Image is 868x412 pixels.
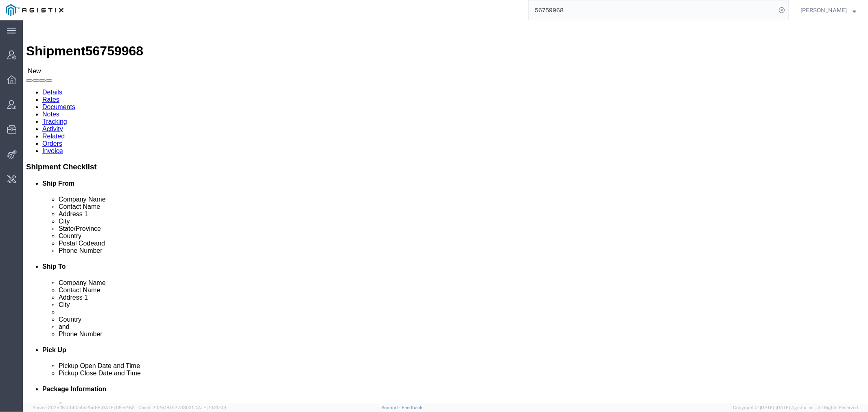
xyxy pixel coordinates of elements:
[101,405,135,410] span: [DATE] 09:52:52
[33,405,135,410] span: Server: 2025.18.0-bb0e0c2bd68
[733,404,858,411] span: Copyright © [DATE]-[DATE] Agistix Inc., All Rights Reserved
[6,4,63,16] img: logo
[529,0,776,20] input: Search for shipment number, reference number
[193,405,226,410] span: [DATE] 10:20:09
[800,6,847,15] span: Carrie Virgilio
[381,405,402,410] a: Support
[138,405,226,410] span: Client: 2025.18.0-27d3021
[402,405,422,410] a: Feedback
[800,5,857,15] button: [PERSON_NAME]
[23,20,868,403] iframe: FS Legacy Container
